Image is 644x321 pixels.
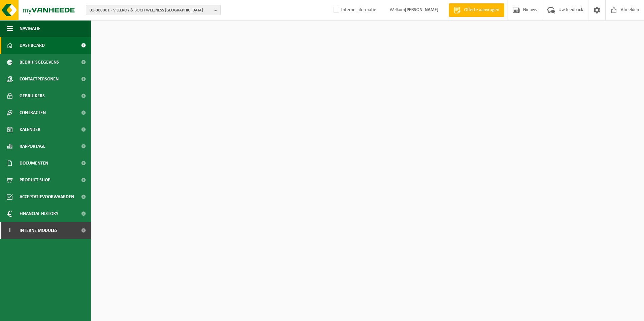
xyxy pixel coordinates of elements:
[20,155,48,172] span: Documenten
[332,5,376,15] label: Interne informatie
[20,188,74,205] span: Acceptatievoorwaarden
[20,71,59,87] span: Contactpersonen
[20,138,45,155] span: Rapportage
[20,20,40,37] span: Navigatie
[405,7,439,12] strong: [PERSON_NAME]
[20,37,45,54] span: Dashboard
[90,5,212,15] span: 01-000001 - VILLEROY & BOCH WELLNESS [GEOGRAPHIC_DATA]
[20,54,59,71] span: Bedrijfsgegevens
[7,222,13,239] span: I
[20,87,45,104] span: Gebruikers
[20,104,46,121] span: Contracten
[449,3,504,17] a: Offerte aanvragen
[20,172,50,188] span: Product Shop
[20,222,58,239] span: Interne modules
[462,7,501,13] span: Offerte aanvragen
[20,205,58,222] span: Financial History
[86,5,221,15] button: 01-000001 - VILLEROY & BOCH WELLNESS [GEOGRAPHIC_DATA]
[20,121,40,138] span: Kalender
